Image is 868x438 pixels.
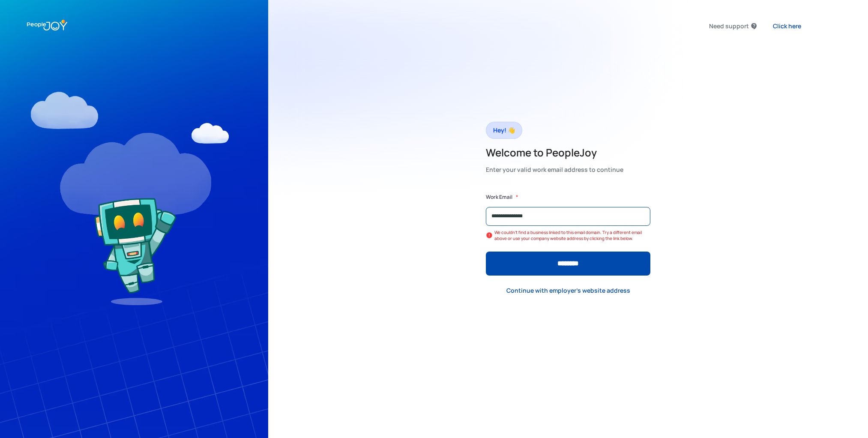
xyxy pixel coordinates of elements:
a: Click here [766,18,808,35]
form: Form [486,193,650,276]
div: Enter your valid work email address to continue [486,164,623,176]
div: We couldn't find a business linked to this email domain. Try a different email above or use your ... [494,229,650,241]
label: Work Email [486,193,512,201]
div: Continue with employer's website address [506,286,630,295]
div: Hey! 👋 [493,124,515,136]
div: Need support [709,20,749,32]
h2: Welcome to PeopleJoy [486,146,623,159]
a: Continue with employer's website address [500,282,637,300]
div: Click here [773,22,801,30]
